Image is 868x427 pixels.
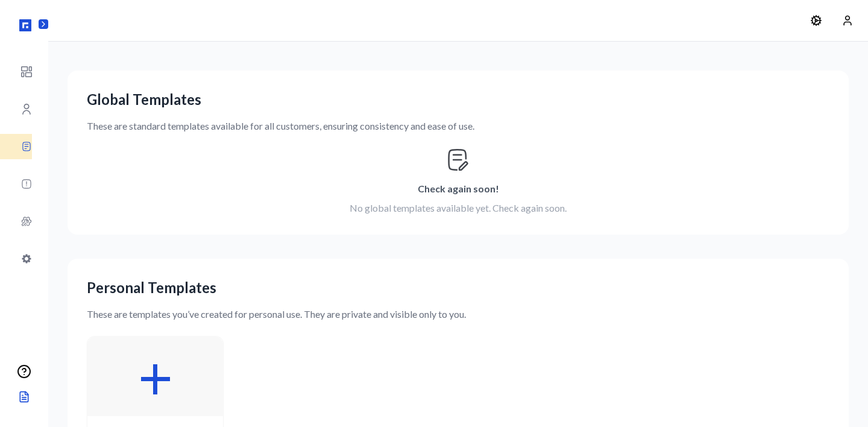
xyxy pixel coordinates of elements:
h2: Check again soon! [418,182,499,196]
div: + [87,337,223,416]
h1: Personal Templates [87,278,216,297]
p: These are standard templates available for all customers, ensuring consistency and ease of use. [87,119,829,133]
button: Settings [805,10,827,31]
button: User profile [837,10,858,31]
p: These are templates you’ve created for personal use. They are private and visible only to you. [87,307,829,321]
p: No global templates available yet. Check again soon. [350,201,567,215]
h1: Global Templates [87,90,201,109]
